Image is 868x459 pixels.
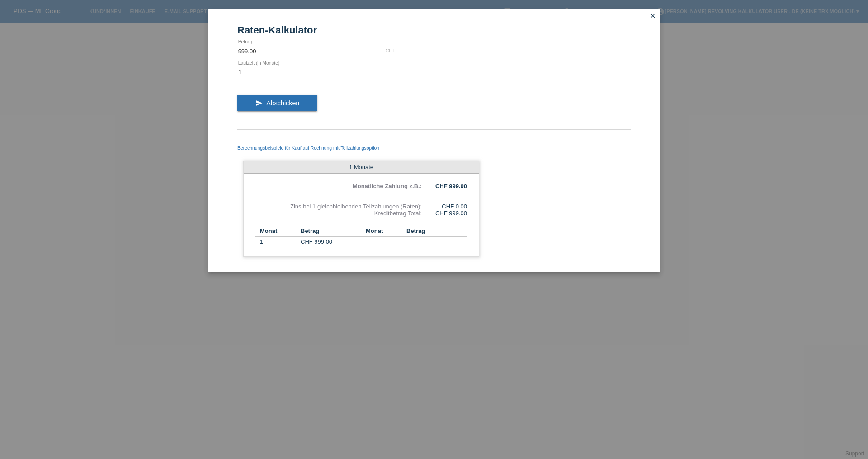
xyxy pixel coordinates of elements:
td: CHF 999.00 [301,237,361,247]
div: CHF 0.00 [422,203,467,210]
i: close [649,12,656,19]
div: CHF 999.00 [422,210,467,217]
div: Zins bei 1 gleichbleibenden Teilzahlungen (Raten): [255,203,422,210]
td: 1 [255,237,301,247]
th: Monat [361,226,406,237]
div: 1 Monate [244,161,479,174]
a: close [647,11,659,22]
div: CHF [385,48,396,53]
span: Abschicken [266,99,299,107]
button: send Abschicken [237,95,317,112]
b: CHF 999.00 [435,183,467,189]
th: Betrag [406,226,467,237]
th: Betrag [301,226,361,237]
span: Berechnungsbeispiele für Kauf auf Rechnung mit Teilzahlungsoption [237,146,382,151]
th: Monat [255,226,301,237]
b: Monatliche Zahlung z.B.: [353,183,422,189]
h1: Raten-Kalkulator [237,24,631,36]
div: Kreditbetrag Total: [255,210,422,217]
